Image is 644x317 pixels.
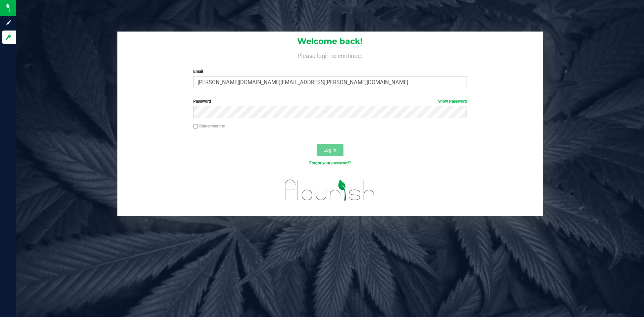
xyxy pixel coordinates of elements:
[5,19,12,26] inline-svg: Sign up
[438,99,467,104] a: Show Password
[277,173,383,207] img: flourish_logo.svg
[193,124,198,129] input: Remember me
[309,161,351,165] a: Forgot your password?
[117,37,543,46] h1: Welcome back!
[317,144,343,156] button: Log In
[5,34,12,41] inline-svg: Log in
[193,99,211,104] span: Password
[323,147,336,153] span: Log In
[117,51,543,59] h4: Please login to continue.
[193,123,225,129] label: Remember me
[193,68,467,74] label: Email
